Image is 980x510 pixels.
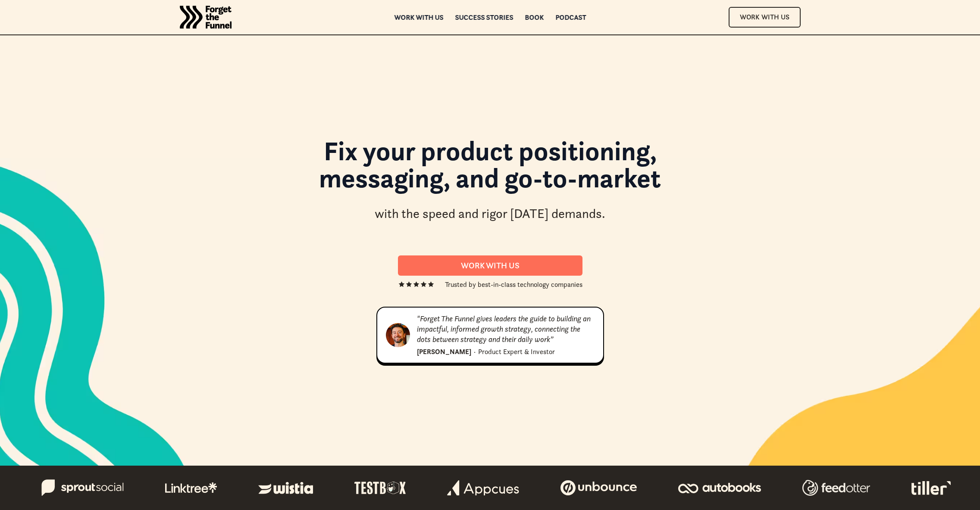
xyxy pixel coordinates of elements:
div: with the speed and rigor [DATE] demands. [375,205,605,223]
a: Work With Us [729,7,801,27]
a: Podcast [555,14,586,20]
a: Work with us [394,14,443,20]
div: Product Expert & Investor [478,346,555,357]
a: Work With us [398,255,582,276]
a: Success Stories [455,14,513,20]
a: Book [525,14,544,20]
div: Trusted by best-in-class technology companies [445,279,582,289]
div: [PERSON_NAME] [417,346,471,357]
h1: Fix your product positioning, messaging, and go-to-market [257,137,723,200]
div: "Forget The Funnel gives leaders the guide to building an impactful, informed growth strategy, co... [417,314,595,345]
div: Work With us [408,261,572,271]
div: · [474,346,476,357]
